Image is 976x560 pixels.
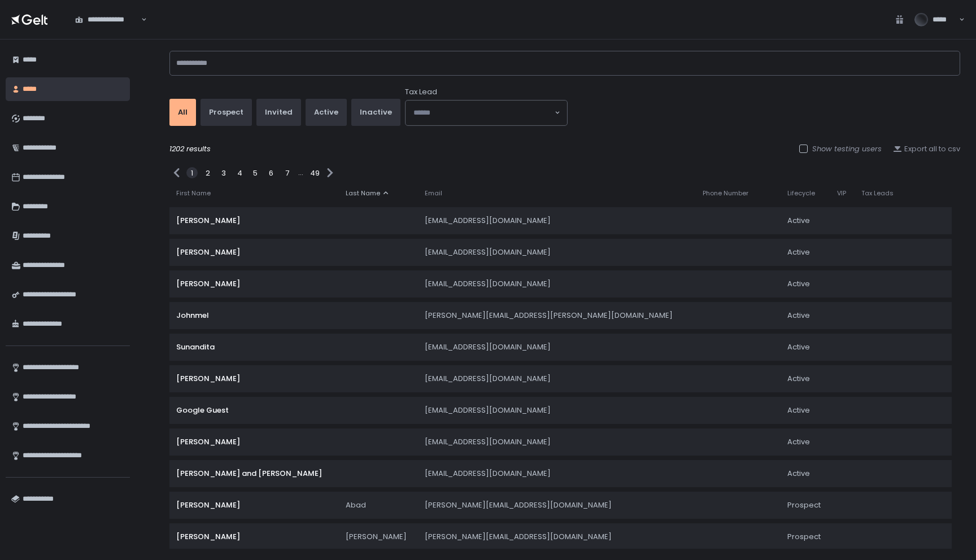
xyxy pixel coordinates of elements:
span: active [787,342,810,352]
span: VIP [837,189,846,198]
input: Search for option [140,14,140,25]
span: active [787,310,810,321]
div: All [178,107,188,117]
div: [EMAIL_ADDRESS][DOMAIN_NAME] [425,247,689,257]
div: [EMAIL_ADDRESS][DOMAIN_NAME] [425,342,689,352]
div: prospect [209,107,243,117]
div: [PERSON_NAME] [176,437,332,447]
div: 49 [309,167,320,178]
div: [PERSON_NAME][EMAIL_ADDRESS][DOMAIN_NAME] [425,532,689,542]
span: active [787,216,810,226]
div: [EMAIL_ADDRESS][DOMAIN_NAME] [425,279,689,289]
div: [EMAIL_ADDRESS][DOMAIN_NAME] [425,216,689,226]
div: [PERSON_NAME] [176,279,332,289]
div: ... [298,168,303,178]
div: [PERSON_NAME][EMAIL_ADDRESS][PERSON_NAME][DOMAIN_NAME] [425,310,689,321]
span: prospect [787,532,821,542]
div: 6 [265,167,277,178]
span: Phone Number [703,189,748,198]
div: Google Guest [176,405,332,415]
input: Search for option [413,107,554,119]
div: [EMAIL_ADDRESS][DOMAIN_NAME] [425,437,689,447]
span: Tax Lead [405,87,437,97]
div: Search for option [406,100,567,125]
span: Tax Leads [861,189,894,198]
div: invited [265,107,293,117]
button: invited [256,99,301,126]
div: 4 [234,167,245,178]
div: 1 [186,167,198,178]
span: active [787,374,810,384]
div: [EMAIL_ADDRESS][DOMAIN_NAME] [425,405,689,415]
button: Export all to csv [893,144,960,154]
div: Sunandita [176,342,332,352]
div: [EMAIL_ADDRESS][DOMAIN_NAME] [425,374,689,384]
div: [PERSON_NAME] [176,216,332,226]
span: active [787,437,810,447]
div: Search for option [68,8,147,32]
button: prospect [201,99,252,126]
span: First Name [176,189,211,198]
div: [PERSON_NAME] [346,532,411,542]
span: active [787,405,810,415]
div: [PERSON_NAME] [176,500,332,510]
div: [PERSON_NAME][EMAIL_ADDRESS][DOMAIN_NAME] [425,500,689,510]
button: All [169,99,196,126]
div: 3 [218,167,229,178]
span: active [787,279,810,289]
div: active [314,107,338,117]
div: inactive [360,107,392,117]
div: [PERSON_NAME] [176,374,332,384]
div: 5 [250,167,261,178]
span: prospect [787,500,821,510]
span: Last Name [346,189,380,198]
span: Lifecycle [787,189,815,198]
span: active [787,247,810,257]
div: [EMAIL_ADDRESS][DOMAIN_NAME] [425,469,689,479]
div: Abad [346,500,411,510]
span: active [787,469,810,479]
div: [PERSON_NAME] and [PERSON_NAME] [176,469,332,479]
div: 1202 results [169,144,960,154]
button: active [306,99,347,126]
div: [PERSON_NAME] [176,532,332,542]
div: Johnmel [176,310,332,321]
div: 7 [281,167,293,178]
button: inactive [351,99,400,126]
div: 2 [202,167,213,178]
span: Email [425,189,442,198]
div: [PERSON_NAME] [176,247,332,257]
